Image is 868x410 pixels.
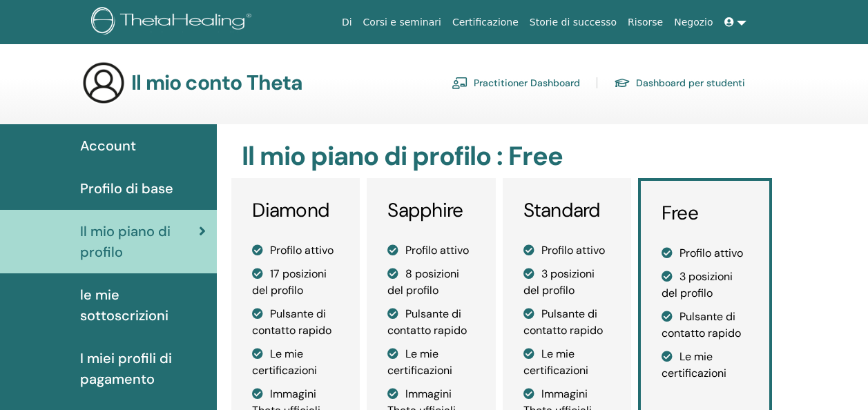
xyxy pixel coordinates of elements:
[252,346,339,379] li: Le mie certificazioni
[252,199,339,222] h3: Diamond
[447,10,524,35] a: Certificazione
[523,346,610,379] li: Le mie certificazioni
[242,141,769,173] h2: Il mio piano di profilo : Free
[387,199,474,222] h3: Sapphire
[668,10,718,35] a: Negozio
[387,242,474,259] li: Profilo attivo
[81,61,126,105] img: generic-user-icon.jpg
[131,70,303,95] h3: Il mio conto Theta
[252,306,339,339] li: Pulsante di contatto rapido
[387,306,474,339] li: Pulsante di contatto rapido
[662,202,749,225] h3: Free
[80,178,173,199] span: Profilo di base
[358,10,447,35] a: Corsi e seminari
[252,242,339,259] li: Profilo attivo
[387,266,474,299] li: 8 posizioni del profilo
[622,10,668,35] a: Risorse
[336,10,358,35] a: Di
[523,266,610,299] li: 3 posizioni del profilo
[80,284,206,326] span: le mie sottoscrizioni
[524,10,622,35] a: Storie di successo
[80,221,199,262] span: Il mio piano di profilo
[662,349,749,382] li: Le mie certificazioni
[523,199,610,222] h3: Standard
[662,309,749,342] li: Pulsante di contatto rapido
[523,242,610,259] li: Profilo attivo
[523,306,610,339] li: Pulsante di contatto rapido
[452,72,580,94] a: Practitioner Dashboard
[662,269,749,302] li: 3 posizioni del profilo
[91,7,256,38] img: logo.png
[80,348,206,389] span: I miei profili di pagamento
[662,245,749,262] li: Profilo attivo
[80,135,136,156] span: Account
[252,266,339,299] li: 17 posizioni del profilo
[387,346,474,379] li: Le mie certificazioni
[614,72,745,94] a: Dashboard per studenti
[614,77,630,89] img: graduation-cap.svg
[452,77,468,89] img: chalkboard-teacher.svg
